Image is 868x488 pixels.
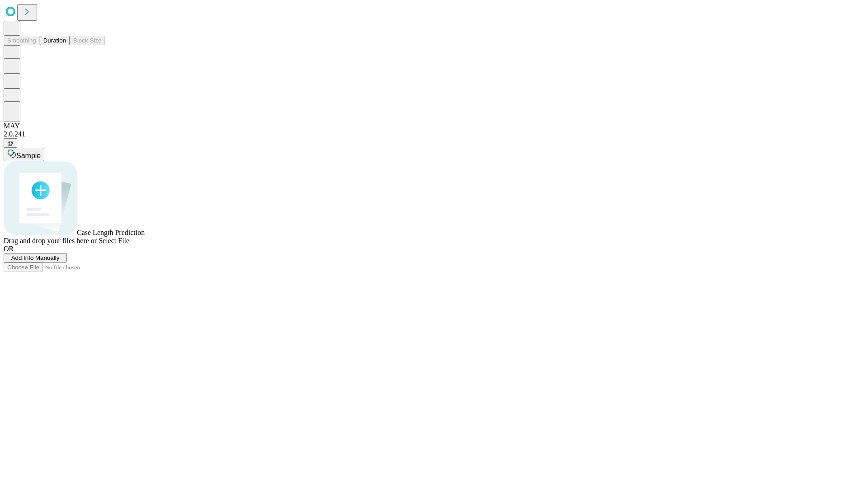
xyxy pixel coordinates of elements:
[7,140,14,146] span: @
[4,36,40,45] button: Smoothing
[4,253,67,263] button: Add Info Manually
[40,36,70,45] button: Duration
[4,138,17,148] button: @
[77,229,145,236] span: Case Length Prediction
[4,130,864,138] div: 2.0.241
[4,148,44,161] button: Sample
[70,36,105,45] button: Block Size
[11,254,60,261] span: Add Info Manually
[4,245,14,253] span: OR
[16,152,41,160] span: Sample
[99,237,129,244] span: Select File
[4,237,97,244] span: Drag and drop your files here or
[4,122,864,130] div: MAY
